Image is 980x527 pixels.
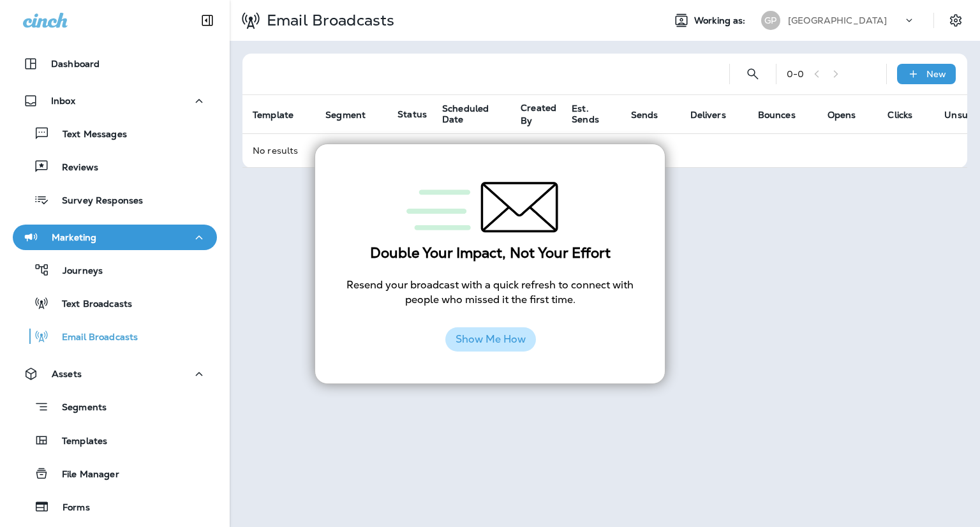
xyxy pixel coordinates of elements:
span: Template [253,110,293,121]
span: Est. Sends [572,103,599,125]
p: File Manager [49,469,119,481]
p: Marketing [52,232,96,242]
p: Journeys [50,265,103,278]
button: Collapse Sidebar [189,8,225,33]
h3: Double Your Impact, Not Your Effort [341,245,639,262]
p: Email Broadcasts [49,332,138,344]
button: Search Email Broadcasts [740,61,766,87]
p: Text Broadcasts [49,299,132,311]
span: Working as: [694,15,748,26]
p: Inbox [51,96,75,106]
p: Resend your broadcast with a quick refresh to connect with people who missed it the first time. [341,278,639,307]
span: Scheduled Date [442,103,489,125]
button: Settings [944,9,967,32]
p: Email Broadcasts [262,11,394,30]
p: Forms [50,502,90,514]
span: Bounces [758,110,796,121]
p: [GEOGRAPHIC_DATA] [788,15,887,26]
button: Show Me How [445,327,536,352]
p: Reviews [49,162,98,174]
p: Survey Responses [49,195,143,207]
span: Sends [631,110,658,121]
div: GP [761,11,780,30]
span: Status [397,108,427,120]
span: Delivers [690,110,726,121]
div: 0 - 0 [787,69,804,79]
span: Created By [521,102,556,126]
p: Segments [49,402,107,415]
span: Clicks [887,110,912,121]
span: Opens [828,110,856,121]
p: New [926,69,946,79]
p: Templates [49,436,107,448]
p: Text Messages [50,129,127,141]
span: Segment [325,110,366,121]
p: Assets [52,369,82,379]
p: Dashboard [51,59,100,69]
